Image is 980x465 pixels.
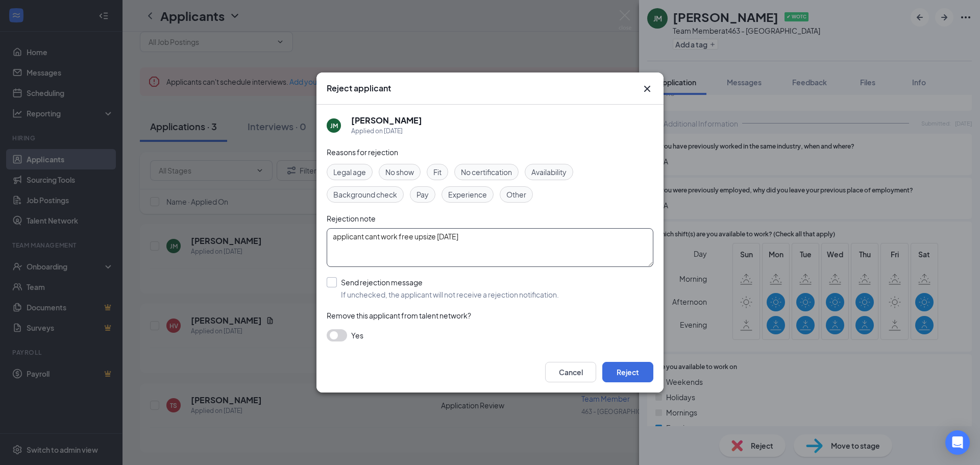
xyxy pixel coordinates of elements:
button: Close [641,83,653,95]
span: Pay [416,189,429,200]
button: Cancel [545,362,596,382]
span: Reasons for rejection [327,148,398,157]
span: No show [385,166,414,178]
h5: [PERSON_NAME] [351,115,422,126]
svg: Cross [641,83,653,95]
span: Availability [531,166,567,178]
span: Fit [433,166,442,178]
span: Rejection note [327,214,376,223]
h3: Reject applicant [327,83,391,94]
span: No certification [461,166,512,178]
button: Reject [602,362,653,382]
span: Yes [351,329,363,341]
span: Remove this applicant from talent network? [327,311,471,320]
span: Legal age [333,166,366,178]
div: Open Intercom Messenger [945,430,970,455]
span: Experience [448,189,487,200]
div: JM [330,121,338,130]
span: Background check [333,189,397,200]
span: Other [506,189,526,200]
div: Applied on [DATE] [351,126,422,136]
textarea: applicant cant work free upsize [DATE] [327,228,653,267]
